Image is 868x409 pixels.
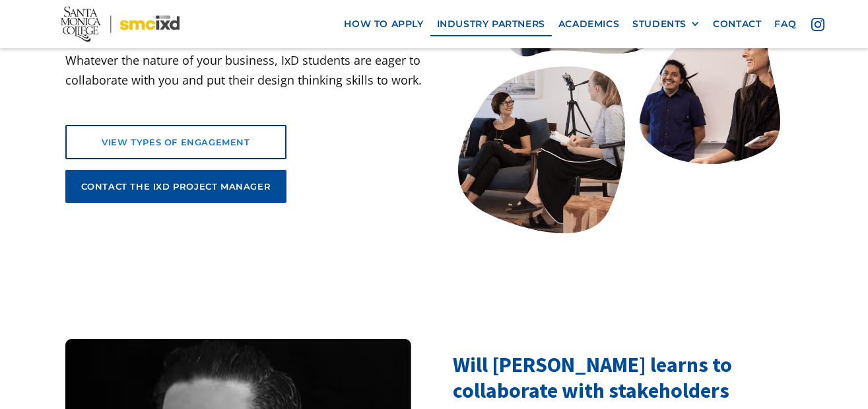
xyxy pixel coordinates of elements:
a: Academics [552,12,626,36]
h2: Will [PERSON_NAME] learns to collaborate with stakeholders [453,352,803,403]
a: contact [706,12,768,36]
img: Santa Monica College - SMC IxD logo [61,7,180,42]
a: industry partners [430,12,552,36]
div: view types of engagement [83,136,270,148]
a: view types of engagement [65,125,287,159]
div: STUDENTS [632,19,686,30]
p: When you engage with our program, you support diverse students on their journey to a profession t... [65,9,434,90]
a: how to apply [337,12,430,36]
img: icon - instagram [811,18,824,31]
div: STUDENTS [632,19,700,30]
div: contact the ixd project manager [81,180,271,192]
a: contact the ixd project manager [65,170,287,203]
a: faq [768,12,803,36]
